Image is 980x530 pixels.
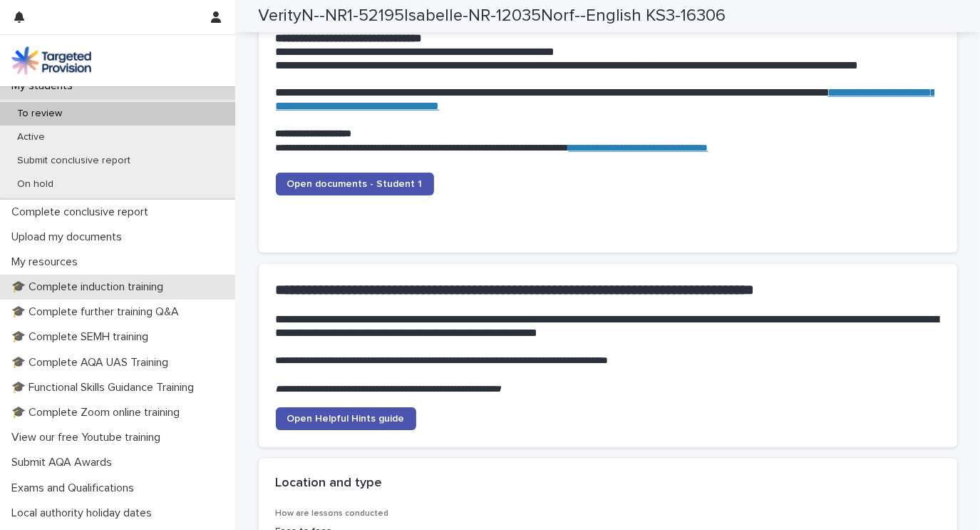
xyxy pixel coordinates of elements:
p: 🎓 Complete further training Q&A [6,305,190,319]
p: 🎓 Functional Skills Guidance Training [6,381,205,394]
h2: Location and type [276,476,383,491]
a: Open Helpful Hints guide [276,407,416,430]
p: Upload my documents [6,230,133,244]
p: Submit AQA Awards [6,456,123,469]
img: M5nRWzHhSzIhMunXDL62 [11,46,91,75]
p: Exams and Qualifications [6,481,145,495]
p: 🎓 Complete Zoom online training [6,406,191,419]
p: To review [6,108,73,120]
p: View our free Youtube training [6,431,172,444]
p: Complete conclusive report [6,205,160,219]
p: 🎓 Complete induction training [6,280,175,294]
p: Local authority holiday dates [6,506,163,520]
h2: VerityN--NR1-52195Isabelle-NR-12035Norf--English KS3-16306 [259,6,726,26]
span: Open documents - Student 1 [287,179,423,189]
p: On hold [6,178,65,190]
p: 🎓 Complete SEMH training [6,330,160,344]
p: Active [6,131,56,143]
p: My students [6,79,84,93]
p: Submit conclusive report [6,155,142,167]
span: How are lessons conducted [276,509,389,518]
a: Open documents - Student 1 [276,173,434,195]
p: My resources [6,255,89,269]
p: 🎓 Complete AQA UAS Training [6,356,180,370]
span: Open Helpful Hints guide [287,414,405,424]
